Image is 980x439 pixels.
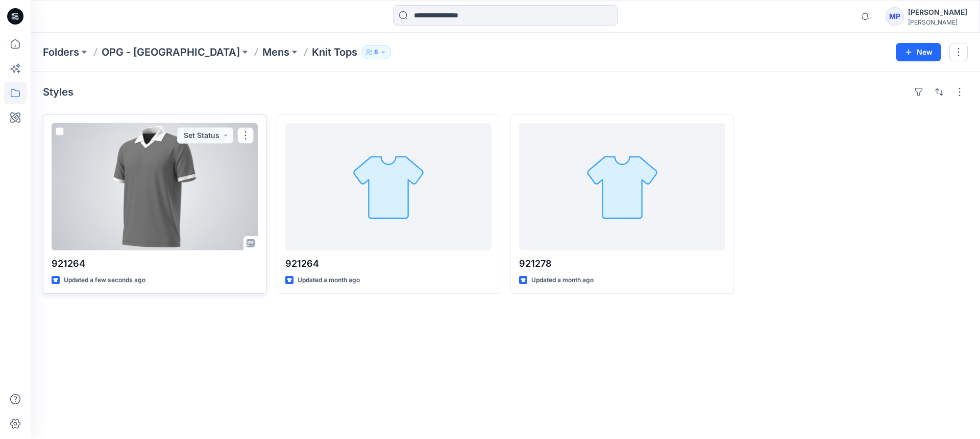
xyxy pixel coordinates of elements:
p: 921278 [519,257,725,271]
h4: Styles [43,86,73,98]
p: 921264 [52,257,258,271]
p: Updated a few seconds ago [64,275,145,286]
p: Updated a month ago [298,275,360,286]
p: Knit Tops [312,45,357,59]
p: 921264 [285,257,492,271]
p: 8 [374,47,378,58]
button: 8 [361,45,391,59]
div: MP [886,7,904,26]
p: Updated a month ago [531,275,594,286]
div: [PERSON_NAME] [908,6,967,18]
a: 921264 [285,123,492,250]
div: [PERSON_NAME] [908,18,967,26]
a: 921264 [52,123,258,250]
a: 921278 [519,123,725,250]
a: Folders [43,45,79,59]
a: OPG - [GEOGRAPHIC_DATA] [102,45,240,59]
a: Mens [262,45,289,59]
button: New [896,43,941,61]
